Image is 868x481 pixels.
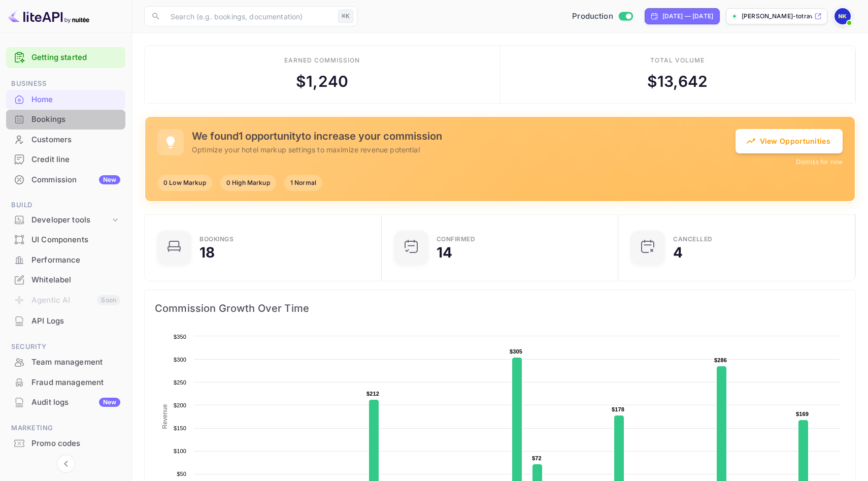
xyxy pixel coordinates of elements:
div: API Logs [31,315,120,327]
div: Bookings [199,236,233,242]
text: $100 [174,448,186,454]
text: $212 [366,391,379,397]
a: CommissionNew [6,170,125,189]
a: Bookings [6,110,125,129]
div: [DATE] — [DATE] [662,12,713,21]
div: Earned commission [284,56,359,65]
span: 0 High Markup [220,178,276,187]
div: CANCELLED [673,236,713,242]
div: Credit line [31,154,120,166]
span: Build [6,200,125,211]
div: Whitelabel [31,274,120,286]
span: 0 Low Markup [157,178,212,187]
div: Home [31,94,120,106]
a: Performance [6,250,125,269]
div: Fraud management [6,373,125,393]
div: ⌘K [338,10,353,23]
a: Home [6,90,125,109]
text: Revenue [161,404,169,429]
div: $ 1,240 [296,70,348,93]
div: 4 [673,245,683,260]
a: Promo codes [6,434,125,453]
div: Whitelabel [6,270,125,290]
div: New [99,398,120,407]
div: API Logs [6,311,125,331]
a: Fraud management [6,373,125,392]
text: $169 [796,411,809,417]
text: $250 [174,379,186,386]
div: $ 13,642 [647,70,708,93]
div: Switch to Sandbox mode [568,11,637,22]
div: Home [6,90,125,110]
div: Customers [6,130,125,150]
div: 14 [437,245,452,260]
text: $200 [174,402,186,408]
div: Team management [6,352,125,372]
div: Customers [31,134,120,146]
div: Total volume [650,56,705,65]
text: $50 [177,471,186,477]
text: $72 [532,455,542,461]
a: Getting started [31,52,120,63]
input: Search (e.g. bookings, documentation) [164,6,334,26]
div: Fraud management [31,377,120,389]
div: Bookings [6,110,125,130]
div: UI Components [6,230,125,250]
div: Developer tools [6,211,125,229]
div: Team management [31,357,120,368]
div: Promo codes [31,438,120,450]
div: Performance [31,254,120,266]
button: Dismiss for now [796,157,843,167]
div: Developer tools [31,214,110,226]
img: LiteAPI logo [8,8,89,24]
a: API Logs [6,311,125,330]
span: 1 Normal [284,178,322,187]
div: CommissionNew [6,170,125,190]
div: Bookings [31,114,120,125]
div: Commission [31,174,120,186]
p: Optimize your hotel markup settings to maximize revenue potential [192,144,736,155]
a: Customers [6,130,125,149]
p: [PERSON_NAME]-totrave... [742,12,812,21]
text: $300 [174,357,186,363]
div: Confirmed [437,236,476,242]
a: Whitelabel [6,270,125,289]
button: View Opportunities [736,129,843,153]
h5: We found 1 opportunity to increase your commission [192,130,736,142]
text: $178 [612,406,624,412]
span: Marketing [6,423,125,434]
span: Commission Growth Over Time [155,300,845,316]
a: Team management [6,352,125,371]
div: Promo codes [6,434,125,454]
div: Getting started [6,47,125,68]
text: $350 [174,334,186,340]
text: $150 [174,425,186,431]
div: Audit logsNew [6,393,125,412]
span: Production [572,11,613,22]
a: Audit logsNew [6,393,125,411]
div: Credit line [6,150,125,170]
a: UI Components [6,230,125,249]
text: $286 [714,357,727,363]
div: Audit logs [31,397,120,408]
div: New [99,175,120,184]
a: Credit line [6,150,125,169]
text: $305 [510,348,522,355]
span: Security [6,341,125,352]
div: 18 [199,245,215,260]
img: Nikolas Kampas [834,8,851,24]
span: Business [6,78,125,89]
button: Collapse navigation [57,455,75,473]
div: UI Components [31,234,120,246]
div: Performance [6,250,125,270]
